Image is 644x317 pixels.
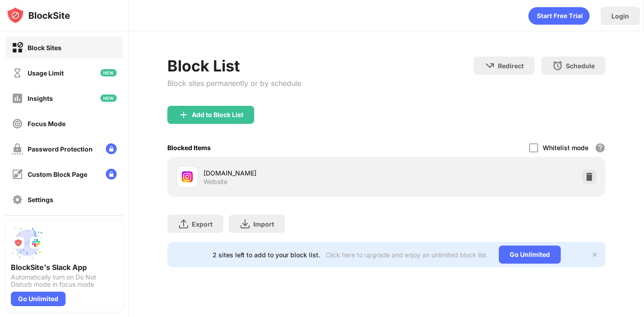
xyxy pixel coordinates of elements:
div: Redirect [498,62,524,70]
div: 2 sites left to add to your block list. [213,251,320,259]
div: Block sites permanently or by schedule [167,79,301,88]
div: animation [528,7,590,25]
div: Whitelist mode [543,144,588,151]
img: password-protection-off.svg [12,143,23,155]
div: Import [253,220,274,228]
div: Login [611,12,629,20]
img: x-button.svg [591,251,598,258]
img: time-usage-off.svg [12,67,23,79]
div: Insights [28,95,53,102]
div: Block Sites [28,44,62,52]
img: favicons [182,171,193,182]
div: Usage Limit [28,69,64,77]
div: Custom Block Page [28,170,87,178]
div: [DOMAIN_NAME] [204,168,386,178]
img: logo-blocksite.svg [6,6,70,24]
div: Blocked Items [167,144,211,151]
img: lock-menu.svg [106,143,117,154]
img: new-icon.svg [100,69,117,76]
div: Focus Mode [28,120,66,128]
div: Add to Block List [192,111,243,118]
img: focus-off.svg [12,118,23,129]
div: BlockSite's Slack App [11,263,118,272]
div: Block List [167,57,301,75]
img: settings-off.svg [12,194,23,205]
img: block-on.svg [12,42,23,53]
div: Automatically turn on Do Not Disturb mode in focus mode [11,274,118,288]
img: customize-block-page-off.svg [12,169,23,180]
div: Go Unlimited [499,246,561,264]
img: insights-off.svg [12,93,23,104]
div: Click here to upgrade and enjoy an unlimited block list. [326,251,488,259]
div: Website [204,178,227,186]
img: new-icon.svg [100,95,117,102]
div: Export [192,220,213,228]
div: Schedule [566,62,595,70]
div: Settings [28,196,53,203]
img: push-slack.svg [11,227,43,259]
div: Go Unlimited [11,292,66,306]
div: Password Protection [28,145,93,153]
img: lock-menu.svg [106,169,117,180]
